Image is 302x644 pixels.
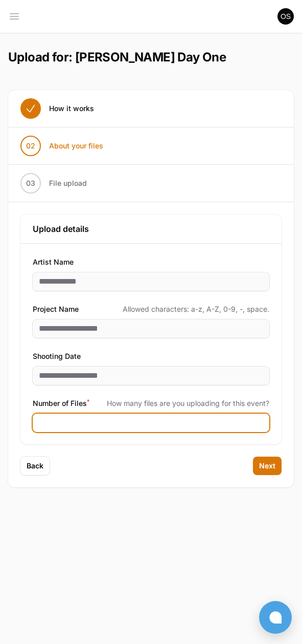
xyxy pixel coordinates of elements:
[26,141,35,151] span: 02
[33,223,269,235] h3: Upload details
[123,304,269,314] span: Allowed characters: a-z, A-Z, 0-9, -, space.
[33,303,79,315] span: Project Name
[27,461,43,471] span: Back
[8,127,115,164] button: 02 About your files
[8,49,294,66] h1: Upload for: [PERSON_NAME] Day One
[277,8,294,25] button: User menu
[8,90,106,127] button: How it works
[33,256,74,268] span: Artist Name
[259,601,292,634] button: Open chat window
[253,457,282,475] button: Next
[33,350,81,362] span: Shooting Date
[277,8,294,25] img: Avatar of Once Like a Spark
[33,397,89,410] span: Number of Files
[8,165,99,202] button: 03 File upload
[20,457,50,475] button: Back
[259,461,275,471] span: Next
[49,103,94,114] span: How it works
[107,398,269,409] span: How many files are you uploading for this event?
[49,178,87,188] span: File upload
[49,141,103,151] span: About your files
[26,178,35,188] span: 03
